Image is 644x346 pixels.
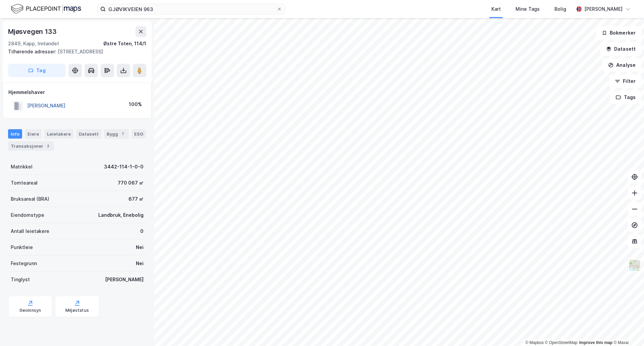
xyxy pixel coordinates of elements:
span: Tilhørende adresser: [8,49,58,54]
div: Mjøsvegen 133 [8,26,58,37]
div: 2 [45,143,51,149]
div: Geoinnsyn [19,308,41,313]
button: Bokmerker [596,26,641,40]
button: Tags [610,91,641,104]
img: Z [628,259,641,272]
div: Kart [491,5,501,13]
div: 3442-114-1-0-0 [104,163,144,171]
button: Analyse [602,58,641,72]
button: Datasett [600,42,641,56]
input: Søk på adresse, matrikkel, gårdeiere, leietakere eller personer [106,4,277,14]
div: 7 [119,131,126,137]
div: 677 ㎡ [128,195,144,203]
div: 100% [129,100,142,108]
div: Østre Toten, 114/1 [103,40,146,48]
div: Antall leietakere [11,227,49,235]
a: Improve this map [579,340,612,345]
div: Leietakere [44,129,73,139]
div: Nei [136,243,144,251]
div: Nei [136,259,144,267]
div: Mine Tags [516,5,540,13]
button: Tag [8,64,66,77]
button: Filter [609,75,641,88]
div: 2849, Kapp, Innlandet [8,40,59,48]
div: Transaksjoner [8,141,54,151]
img: logo.f888ab2527a4732fd821a326f86c7f29.svg [11,3,81,15]
div: Matrikkel [11,163,33,171]
div: Tinglyst [11,276,30,284]
div: Bruksareal (BRA) [11,195,49,203]
div: [PERSON_NAME] [105,276,144,284]
a: Mapbox [525,340,544,345]
div: Bolig [554,5,566,13]
div: Punktleie [11,243,33,251]
div: Miljøstatus [65,308,89,313]
iframe: Chat Widget [610,314,644,346]
div: 770 067 ㎡ [118,179,144,187]
div: Datasett [76,129,101,139]
div: Landbruk, Enebolig [98,211,144,219]
div: Kontrollprogram for chat [610,314,644,346]
div: Festegrunn [11,259,37,267]
div: ESG [131,129,146,139]
div: [STREET_ADDRESS] [8,48,141,56]
div: Tomteareal [11,179,38,187]
div: Bygg [104,129,129,139]
div: 0 [140,227,144,235]
div: Hjemmelshaver [8,88,146,96]
div: Info [8,129,22,139]
div: Eiere [25,129,42,139]
div: [PERSON_NAME] [584,5,623,13]
a: OpenStreetMap [545,340,578,345]
div: Eiendomstype [11,211,44,219]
